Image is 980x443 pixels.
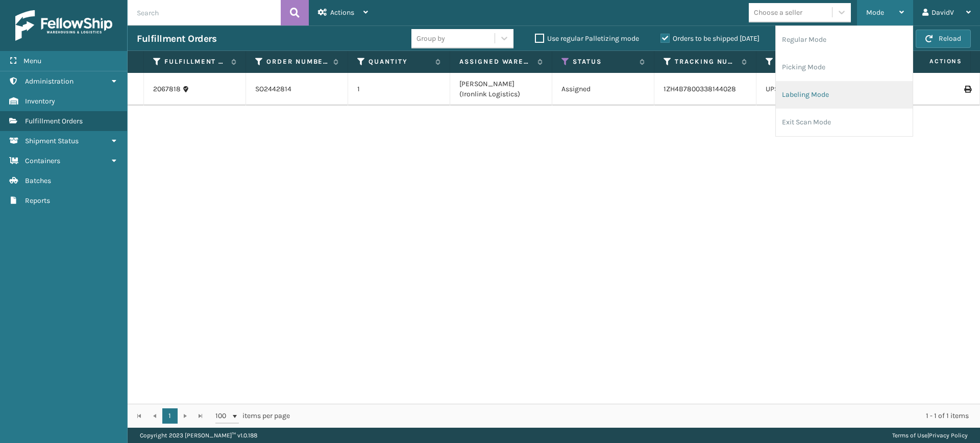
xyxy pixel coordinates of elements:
[164,57,226,66] label: Fulfillment Order Id
[892,432,927,439] a: Terms of Use
[929,432,968,439] a: Privacy Policy
[776,26,913,54] li: Regular Mode
[369,57,430,66] label: Quantity
[348,73,450,106] td: 1
[535,34,639,43] label: Use regular Palletizing mode
[266,57,328,66] label: Order Number
[140,428,257,443] p: Copyright 2023 [PERSON_NAME]™ v 1.0.188
[25,196,50,205] span: Reports
[916,30,971,48] button: Reload
[660,34,759,43] label: Orders to be shipped [DATE]
[776,81,913,109] li: Labeling Mode
[416,33,445,44] div: Group by
[897,53,968,70] span: Actions
[25,157,60,165] span: Containers
[215,411,231,421] span: 100
[964,86,970,93] i: Print Label
[25,77,73,86] span: Administration
[25,117,83,125] span: Fulfillment Orders
[25,137,79,145] span: Shipment Status
[776,109,913,136] li: Exit Scan Mode
[756,73,859,106] td: UPS Ground
[25,97,55,106] span: Inventory
[246,73,348,106] td: SO2442814
[675,57,737,66] label: Tracking Number
[330,8,354,17] span: Actions
[754,7,802,18] div: Choose a seller
[137,33,216,45] h3: Fulfillment Orders
[459,57,532,66] label: Assigned Warehouse
[866,8,884,17] span: Mode
[304,411,969,421] div: 1 - 1 of 1 items
[23,57,41,65] span: Menu
[664,85,736,93] a: 1ZH4B7800338144028
[450,73,552,106] td: [PERSON_NAME] (Ironlink Logistics)
[776,54,913,81] li: Picking Mode
[215,408,290,424] span: items per page
[15,10,112,41] img: logo
[153,84,181,94] a: 2067818
[162,408,178,424] a: 1
[892,428,968,443] div: |
[552,73,654,106] td: Assigned
[25,176,51,185] span: Batches
[573,57,634,66] label: Status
